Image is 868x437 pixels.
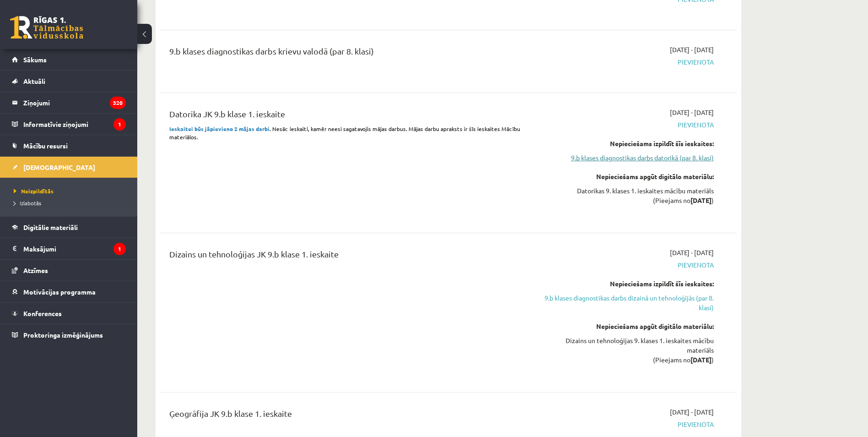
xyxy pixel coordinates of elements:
a: Proktoringa izmēģinājums [12,324,126,345]
i: 1 [113,118,126,131]
legend: Informatīvie ziņojumi [23,114,126,135]
strong: Ieskaitei būs jāpievieno 2 mājas darbi [169,125,270,132]
a: Aktuāli [12,71,126,92]
a: Konferences [12,303,126,324]
span: Aktuāli [23,77,45,85]
a: Motivācijas programma [12,281,126,302]
span: Pievienota [541,120,714,130]
span: [DATE] - [DATE] [670,248,714,257]
span: [DEMOGRAPHIC_DATA] [23,163,95,171]
span: Pievienota [541,260,714,270]
span: Digitālie materiāli [23,223,78,231]
span: Atzīmes [23,266,48,274]
div: 9.b klases diagnostikas darbs krievu valodā (par 8. klasi) [169,45,528,62]
i: 320 [110,97,126,109]
strong: [DATE] [690,355,712,364]
span: Neizpildītās [14,187,54,195]
a: Maksājumi1 [12,238,126,259]
div: Nepieciešams izpildīt šīs ieskaites: [541,279,714,289]
a: Neizpildītās [14,187,128,195]
legend: Maksājumi [23,238,126,259]
span: Proktoringa izmēģinājums [23,331,103,339]
a: 9.b klases diagnostikas darbs datorikā (par 8. klasi) [541,153,714,163]
span: Konferences [23,309,62,317]
i: 1 [113,243,126,255]
div: Nepieciešams apgūt digitālo materiālu: [541,172,714,181]
span: Pievienota [541,420,714,429]
a: Ziņojumi320 [12,92,126,113]
a: [DEMOGRAPHIC_DATA] [12,157,126,178]
a: Mācību resursi [12,135,126,156]
span: Pievienota [541,57,714,67]
span: Izlabotās [14,199,41,207]
div: Dizains un tehnoloģijas 9. klases 1. ieskaites mācību materiāls (Pieejams no ) [541,336,714,365]
strong: [DATE] [690,196,712,204]
a: Rīgas 1. Tālmācības vidusskola [10,16,83,39]
div: Dizains un tehnoloģijas JK 9.b klase 1. ieskaite [169,248,528,265]
div: Nepieciešams apgūt digitālo materiālu: [541,322,714,331]
a: Digitālie materiāli [12,217,126,238]
a: Sākums [12,49,126,70]
div: Datorika JK 9.b klase 1. ieskaite [169,108,528,125]
a: Izlabotās [14,199,128,207]
span: Motivācijas programma [23,288,96,296]
span: . Nesāc ieskaiti, kamēr neesi sagatavojis mājas darbus. Mājas darbu apraksts ir šīs ieskaites Māc... [169,125,520,141]
span: [DATE] - [DATE] [670,108,714,117]
span: [DATE] - [DATE] [670,45,714,55]
a: 9.b klases diagnostikas darbs dizainā un tehnoloģijās (par 8. klasi) [541,293,714,312]
div: Nepieciešams izpildīt šīs ieskaites: [541,139,714,148]
span: Sākums [23,55,47,64]
span: [DATE] - [DATE] [670,407,714,417]
a: Informatīvie ziņojumi1 [12,114,126,135]
legend: Ziņojumi [23,92,126,113]
span: Mācību resursi [23,142,68,150]
div: Ģeogrāfija JK 9.b klase 1. ieskaite [169,407,528,424]
a: Atzīmes [12,260,126,281]
div: Datorikas 9. klases 1. ieskaites mācību materiāls (Pieejams no ) [541,186,714,205]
